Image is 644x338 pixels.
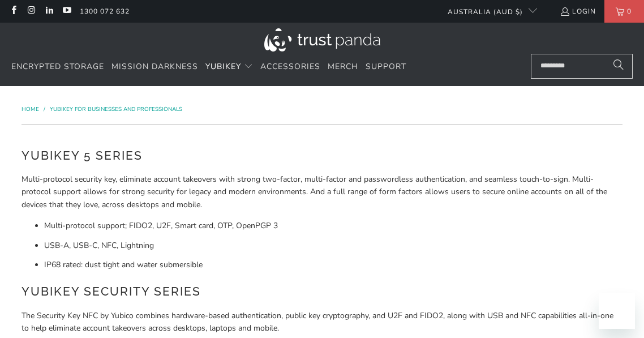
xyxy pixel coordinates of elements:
[50,105,182,113] a: YubiKey for Businesses and Professionals
[599,293,635,329] iframe: Button to launch messaging window
[328,61,358,72] span: Merch
[80,5,130,18] a: 1300 072 632
[11,54,104,80] a: Encrypted Storage
[11,61,104,72] span: Encrypted Storage
[22,105,39,113] span: Home
[44,105,45,113] span: /
[205,54,253,80] summary: YubiKey
[205,61,241,72] span: YubiKey
[44,259,622,271] li: IP68 rated: dust tight and water submersible
[44,239,622,252] li: USB-A, USB-C, NFC, Lightning
[531,54,633,79] input: Search...
[8,7,18,16] a: Trust Panda Australia on Facebook
[366,61,406,72] span: Support
[560,5,596,18] a: Login
[11,54,406,80] nav: Translation missing: en.navigation.header.main_nav
[111,54,198,80] a: Mission Darkness
[264,28,380,52] img: Trust Panda Australia
[366,54,406,80] a: Support
[260,54,320,80] a: Accessories
[22,283,622,301] h2: YubiKey Security Series
[328,54,358,80] a: Merch
[62,7,71,16] a: Trust Panda Australia on YouTube
[22,105,41,113] a: Home
[44,220,622,232] li: Multi-protocol support; FIDO2, U2F, Smart card, OTP, OpenPGP 3
[26,7,36,16] a: Trust Panda Australia on Instagram
[22,147,622,165] h2: YubiKey 5 Series
[22,173,622,211] p: Multi-protocol security key, eliminate account takeovers with strong two-factor, multi-factor and...
[22,310,622,335] p: The Security Key NFC by Yubico combines hardware-based authentication, public key cryptography, a...
[260,61,320,72] span: Accessories
[604,54,633,79] button: Search
[111,61,198,72] span: Mission Darkness
[44,7,54,16] a: Trust Panda Australia on LinkedIn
